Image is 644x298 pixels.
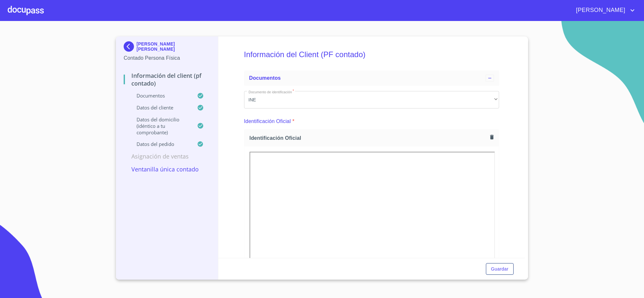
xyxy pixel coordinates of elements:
[124,72,210,87] p: Información del Client (PF contado)
[571,5,636,15] button: account of current user
[137,41,210,52] p: [PERSON_NAME] [PERSON_NAME]
[124,116,197,136] p: Datos del domicilio (idéntico a tu comprobante)
[571,5,629,15] span: [PERSON_NAME]
[124,41,137,52] img: Docupass spot blue
[124,92,197,99] p: Documentos
[486,263,514,275] button: Guardar
[249,75,281,81] span: Documentos
[244,91,499,108] div: INE
[244,118,291,125] p: Identificación Oficial
[124,152,210,160] p: Asignación de Ventas
[244,70,499,86] div: Documentos
[124,41,210,54] div: [PERSON_NAME] [PERSON_NAME]
[124,54,210,62] p: Contado Persona Física
[244,41,499,68] h5: Información del Client (PF contado)
[491,265,508,273] span: Guardar
[250,135,488,141] span: Identificación Oficial
[124,104,197,111] p: Datos del cliente
[124,165,210,173] p: Ventanilla única contado
[124,141,197,147] p: Datos del pedido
